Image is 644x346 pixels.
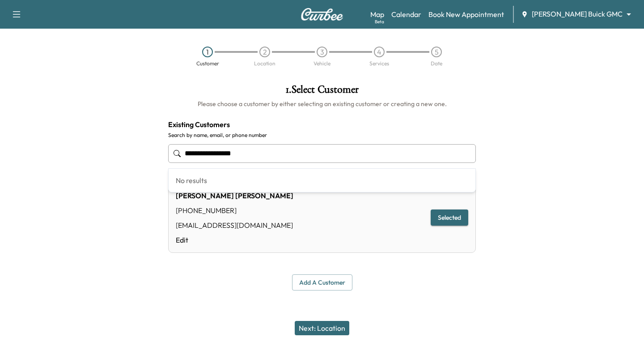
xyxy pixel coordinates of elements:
h4: Existing Customers [168,119,476,130]
img: Curbee Logo [301,8,343,21]
h6: Please choose a customer by either selecting an existing customer or creating a new one. [168,99,476,108]
div: No results [169,169,475,192]
div: Location [254,61,275,66]
div: Vehicle [314,61,330,66]
div: 4 [374,47,385,57]
a: MapBeta [370,9,384,20]
div: [PERSON_NAME] [PERSON_NAME] [176,190,293,201]
a: Edit [176,235,293,245]
label: Search by name, email, or phone number [168,132,476,139]
a: Calendar [391,9,421,20]
div: [PHONE_NUMBER] [176,205,293,216]
div: Services [369,61,389,66]
div: 2 [259,47,270,57]
a: Book New Appointment [428,9,504,20]
h1: 1 . Select Customer [168,84,476,99]
span: [PERSON_NAME] Buick GMC [532,9,623,19]
div: 3 [317,47,327,57]
button: Next: Location [295,321,349,335]
button: Selected [431,209,468,226]
div: 5 [431,47,442,57]
div: Beta [375,18,384,25]
button: Add a customer [292,274,352,291]
div: 1 [202,47,213,57]
div: [EMAIL_ADDRESS][DOMAIN_NAME] [176,220,293,231]
div: Customer [196,61,219,66]
div: Date [431,61,442,66]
